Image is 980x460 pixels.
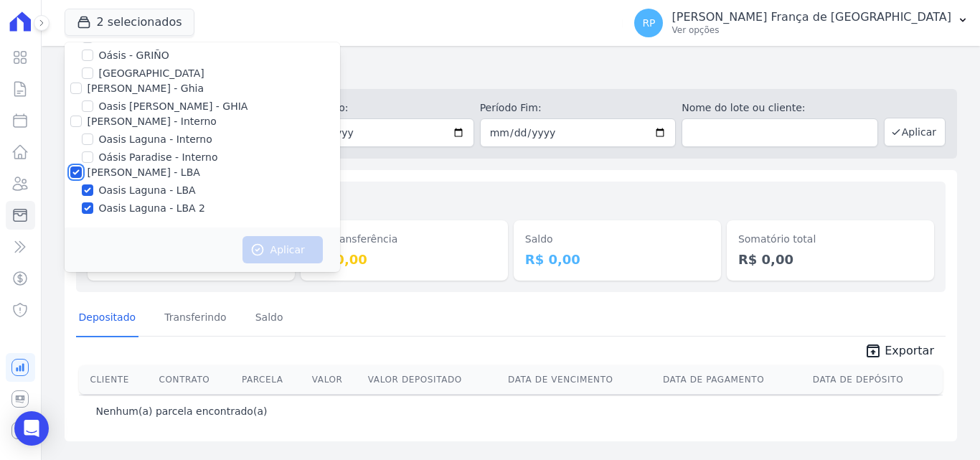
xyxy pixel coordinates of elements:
p: Nenhum(a) parcela encontrado(a) [96,404,268,418]
dd: R$ 0,00 [525,250,710,269]
label: [PERSON_NAME] - Ghia [88,83,204,94]
button: 2 selecionados [65,9,194,36]
label: Oásis - GRIÑO [99,48,169,63]
label: [PERSON_NAME] - Interno [88,116,217,127]
th: Valor Depositado [362,365,502,394]
button: Aplicar [242,236,323,263]
p: [PERSON_NAME] França de [GEOGRAPHIC_DATA] [672,10,951,24]
a: Saldo [253,300,286,337]
th: Cliente [79,365,154,394]
label: Oasis Laguna - LBA [99,183,196,198]
dd: R$ 0,00 [312,250,496,269]
dt: Em transferência [312,232,496,247]
label: Período Fim: [480,100,677,116]
label: Oásis Paradise - Interno [99,150,218,165]
dd: R$ 0,00 [738,250,923,269]
label: [PERSON_NAME] - LBA [88,166,200,178]
th: Data de Depósito [807,365,943,394]
th: Contrato [154,365,236,394]
label: [GEOGRAPHIC_DATA] [99,66,204,81]
h2: Minha Carteira [65,57,957,83]
label: Período Inicío: [278,100,474,116]
button: Aplicar [884,118,946,146]
label: Oasis Laguna - LBA 2 [99,201,205,216]
label: Oasis [PERSON_NAME] - GHIA [99,99,248,114]
i: unarchive [864,342,882,360]
p: Ver opções [672,24,951,36]
th: Valor [306,365,362,394]
div: Open Intercom Messenger [14,411,49,446]
dt: Somatório total [738,232,923,247]
dt: Saldo [525,232,710,247]
span: Exportar [885,342,934,360]
a: Depositado [76,300,139,337]
th: Data de Vencimento [502,365,657,394]
button: RP [PERSON_NAME] França de [GEOGRAPHIC_DATA] Ver opções [623,3,980,43]
label: Nome do lote ou cliente: [682,100,878,116]
th: Parcela [236,365,306,394]
span: RP [642,18,655,28]
th: Data de Pagamento [657,365,807,394]
label: Oasis Laguna - Interno [99,132,212,147]
a: Transferindo [161,300,230,337]
a: unarchive Exportar [853,342,946,362]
